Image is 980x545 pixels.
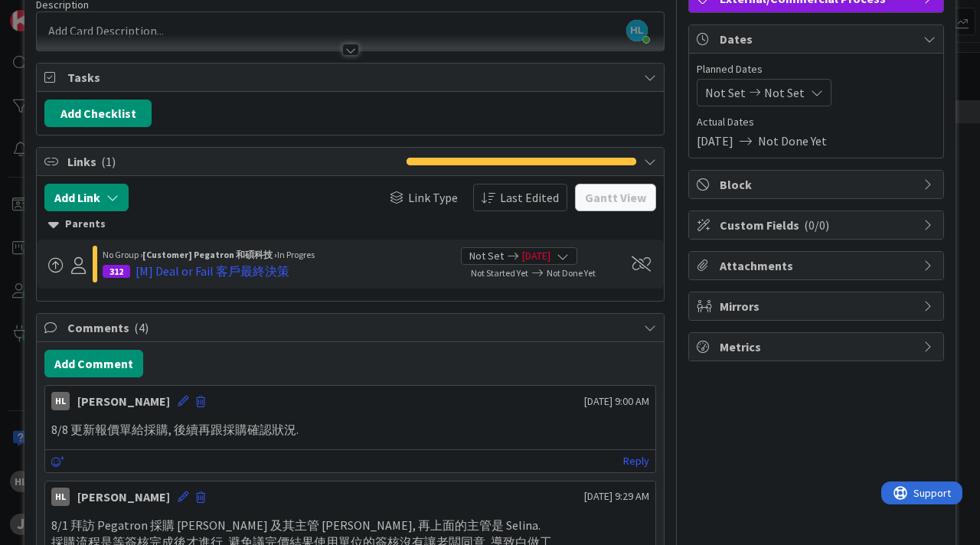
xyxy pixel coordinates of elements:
span: [DATE] 9:29 AM [584,488,649,504]
button: Add Link [44,184,129,211]
span: [DATE] [697,132,733,150]
span: ( 1 ) [101,154,116,169]
button: Add Comment [44,350,143,377]
span: Attachments [720,256,916,275]
div: [PERSON_NAME] [77,488,170,506]
a: Reply [623,452,649,471]
span: Not Done Yet [547,267,596,279]
div: HL [51,488,70,506]
span: In Progres [277,249,315,260]
div: [M] Deal or Fail 客戶最終決策 [136,262,289,280]
span: ( 4 ) [134,320,149,335]
span: Dates [720,30,916,48]
span: Actual Dates [697,114,936,130]
span: Comments [67,318,636,337]
span: Not Done Yet [758,132,827,150]
b: [Customer] Pegatron 和碩科技 › [142,249,277,260]
button: Gantt View [575,184,656,211]
span: ( 0/0 ) [804,217,829,233]
span: HL [626,20,648,41]
button: Add Checklist [44,100,152,127]
span: Links [67,152,399,171]
span: Metrics [720,338,916,356]
span: Not Set [705,83,746,102]
button: Last Edited [473,184,567,211]
span: Not Set [764,83,805,102]
span: Last Edited [500,188,559,207]
div: HL [51,392,70,410]
span: No Group › [103,249,142,260]
span: Support [32,2,70,21]
span: Custom Fields [720,216,916,234]
span: Not Started Yet [471,267,528,279]
p: 8/8 更新報價單給採購, 後續再跟採購確認狀況. [51,421,649,439]
span: [DATE] [522,248,550,264]
span: Tasks [67,68,636,86]
span: Block [720,175,916,194]
span: Planned Dates [697,61,936,77]
span: Mirrors [720,297,916,315]
span: [DATE] 9:00 AM [584,393,649,410]
span: Link Type [408,188,458,207]
span: Not Set [469,248,504,264]
p: 8/1 拜訪 Pegatron 採購 [PERSON_NAME] 及其主管 [PERSON_NAME], 再上面的主管是 Selina. [51,517,649,534]
div: [PERSON_NAME] [77,392,170,410]
div: 312 [103,265,130,278]
div: Parents [48,216,652,233]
